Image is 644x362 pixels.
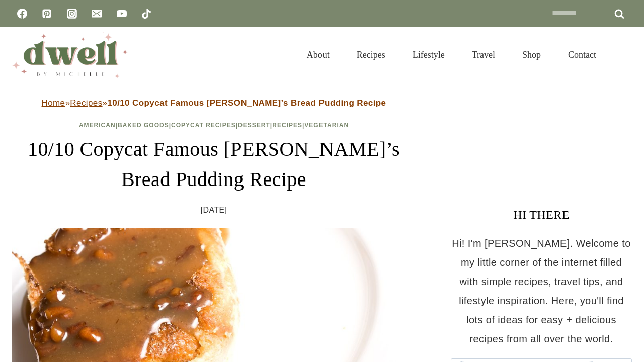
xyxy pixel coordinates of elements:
[554,37,610,72] a: Contact
[238,122,270,129] a: Dessert
[171,122,236,129] a: Copycat Recipes
[62,4,82,24] a: Instagram
[272,122,302,129] a: Recipes
[12,4,32,24] a: Facebook
[42,98,65,108] a: Home
[509,37,554,72] a: Shop
[399,37,458,72] a: Lifestyle
[112,4,132,24] a: YouTube
[37,4,57,24] a: Pinterest
[118,122,169,129] a: Baked Goods
[12,134,416,195] h1: 10/10 Copycat Famous [PERSON_NAME]’s Bread Pudding Recipe
[79,122,349,129] span: | | | | |
[87,4,107,24] a: Email
[451,234,632,348] p: Hi! I'm [PERSON_NAME]. Welcome to my little corner of the internet filled with simple recipes, tr...
[293,37,610,72] nav: Primary Navigation
[107,98,386,108] strong: 10/10 Copycat Famous [PERSON_NAME]’s Bread Pudding Recipe
[458,37,509,72] a: Travel
[136,4,156,24] a: TikTok
[79,122,116,129] a: American
[304,122,349,129] a: Vegetarian
[12,32,128,78] img: DWELL by michelle
[70,98,102,108] a: Recipes
[42,98,386,108] span: » »
[201,203,227,218] time: [DATE]
[343,37,399,72] a: Recipes
[451,206,632,224] h3: HI THERE
[293,37,343,72] a: About
[615,46,632,63] button: View Search Form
